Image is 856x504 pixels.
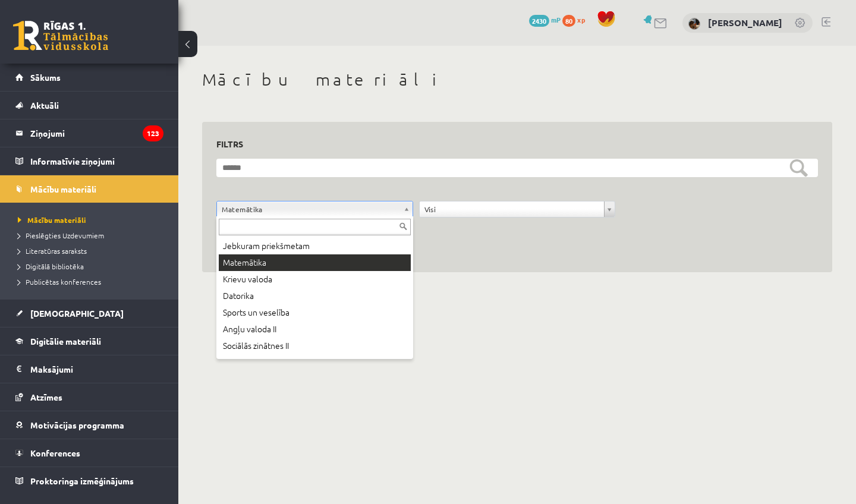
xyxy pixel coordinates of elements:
[219,304,411,321] div: Sports un veselība
[219,321,411,338] div: Angļu valoda II
[219,288,411,304] div: Datorika
[219,238,411,254] div: Jebkuram priekšmetam
[219,354,411,371] div: Uzņēmējdarbības pamati (Specializētais kurss)
[219,271,411,288] div: Krievu valoda
[219,254,411,271] div: Matemātika
[219,338,411,354] div: Sociālās zinātnes II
